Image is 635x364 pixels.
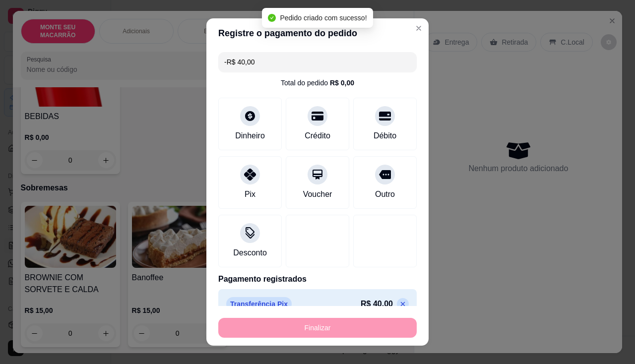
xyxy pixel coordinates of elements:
p: R$ 40,00 [361,298,393,310]
input: Ex.: hambúrguer de cordeiro [224,52,411,72]
div: Crédito [305,130,330,142]
div: Outro [375,188,395,200]
header: Registre o pagamento do pedido [206,18,429,48]
div: Total do pedido [281,78,354,88]
div: Desconto [233,247,267,259]
div: Dinheiro [235,130,265,142]
p: Transferência Pix [226,297,292,311]
div: Pix [245,188,255,200]
span: Pedido criado com sucesso! [280,14,367,22]
span: check-circle [268,14,276,22]
div: Débito [374,130,396,142]
p: Pagamento registrados [218,273,417,285]
div: R$ 0,00 [330,78,354,88]
div: Voucher [303,188,332,200]
button: Close [411,20,427,36]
